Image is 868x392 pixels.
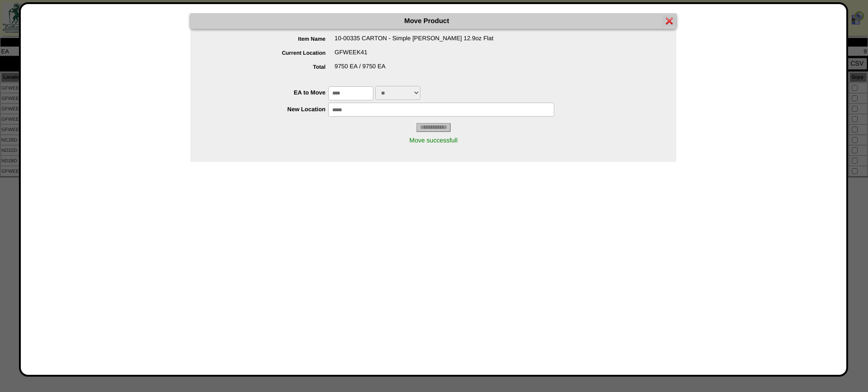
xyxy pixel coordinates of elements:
[208,64,335,70] label: Total
[190,13,676,29] div: Move Product
[208,106,328,113] label: New Location
[208,35,676,49] div: 10-00335 CARTON - Simple [PERSON_NAME] 12.9oz Flat
[208,89,328,96] label: EA to Move
[208,36,335,42] label: Item Name
[666,17,673,24] img: error.gif
[208,50,335,56] label: Current Location
[190,132,676,148] div: Move successfull
[208,63,676,77] div: 9750 EA / 9750 EA
[208,49,676,63] div: GFWEEK41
